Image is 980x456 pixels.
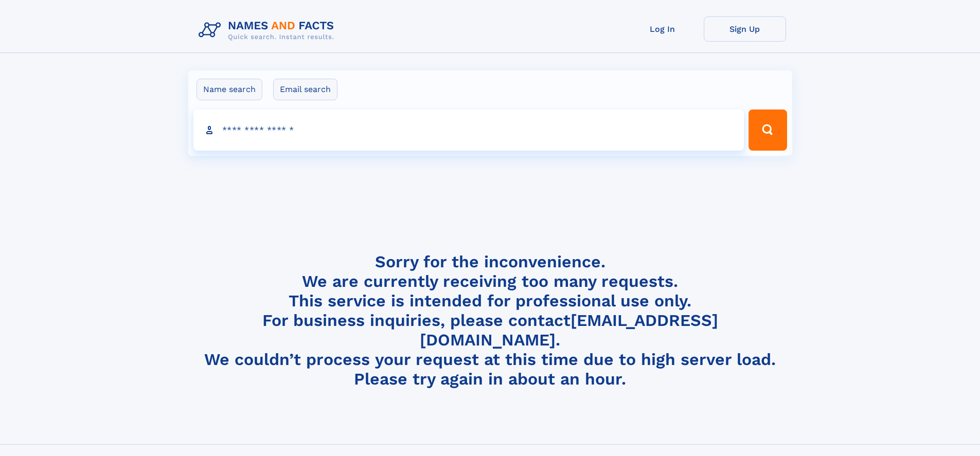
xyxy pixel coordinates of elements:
[194,16,343,44] img: Logo Names and Facts
[749,110,787,151] button: Search Button
[621,16,704,42] a: Log In
[704,16,786,42] a: Sign Up
[193,110,744,151] input: search input
[273,79,337,100] label: Email search
[197,79,262,100] label: Name search
[420,311,718,350] a: [EMAIL_ADDRESS][DOMAIN_NAME]
[194,252,786,389] h4: Sorry for the inconvenience. We are currently receiving too many requests. This service is intend...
